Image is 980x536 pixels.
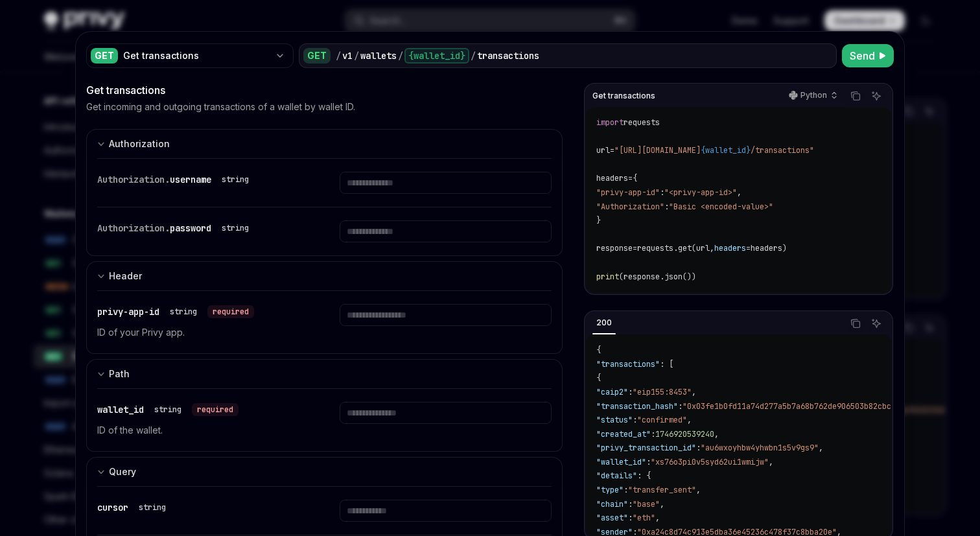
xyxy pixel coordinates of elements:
span: : [624,485,628,495]
span: "transactions" [596,359,660,369]
input: Enter wallet_id [340,402,551,424]
span: Authorization. [97,174,170,185]
div: GET [303,48,331,64]
button: Expand input section [86,359,563,388]
div: Authorization.password [97,220,254,236]
span: Get transactions [592,91,655,101]
p: Get incoming and outgoing transactions of a wallet by wallet ID. [86,100,355,113]
span: username [170,174,211,185]
span: , [737,187,741,198]
span: /transactions" [751,145,814,156]
span: , [660,499,664,509]
div: {wallet_id} [404,48,469,64]
span: : [651,429,655,439]
span: : { [637,471,651,481]
span: { [596,345,601,355]
span: "asset" [596,513,628,523]
span: cursor [97,502,128,513]
div: Header [109,268,142,284]
button: Python [782,85,843,107]
span: "confirmed" [637,415,687,425]
span: "details" [596,471,637,481]
div: v1 [342,49,353,62]
span: "privy_transaction_id" [596,443,696,453]
span: , [819,443,823,453]
span: print [596,272,619,282]
span: : [646,457,651,467]
span: "eip155:8453" [633,387,692,397]
span: "Basic <encoded-value>" [669,202,773,212]
p: Python [800,90,827,100]
div: Get transactions [86,82,563,98]
span: wallet_id [97,404,144,415]
span: password [170,222,211,234]
span: headers [596,173,628,183]
span: , [655,513,660,523]
span: : [ [660,359,673,369]
span: "privy-app-id" [596,187,660,198]
span: , [692,387,696,397]
span: , [687,415,692,425]
div: GET [91,48,118,64]
span: : [628,387,633,397]
span: : [633,415,637,425]
span: import [596,117,624,128]
span: privy-app-id [97,306,159,318]
div: Authorization [109,136,170,152]
span: , [714,429,719,439]
input: Enter cursor [340,500,551,522]
div: Path [109,366,130,382]
span: = [628,173,633,183]
div: cursor [97,500,171,515]
span: , [696,485,701,495]
div: privy-app-id [97,304,254,320]
span: : [664,202,669,212]
p: ID of the wallet. [97,423,309,438]
span: (response.json()) [619,272,696,282]
span: "base" [633,499,660,509]
span: "transfer_sent" [628,485,696,495]
div: / [336,49,341,62]
button: Ask AI [868,315,885,332]
div: required [192,403,239,416]
span: url [596,145,610,156]
span: : [660,187,664,198]
input: Enter username [340,172,551,194]
span: Authorization. [97,222,170,234]
span: : [628,499,633,509]
span: "eth" [633,513,655,523]
span: requests.get(url, [637,243,714,253]
button: Send [842,44,894,67]
div: wallet_id [97,402,239,417]
span: , [769,457,773,467]
div: Authorization.username [97,172,254,187]
span: "status" [596,415,633,425]
input: Enter privy-app-id [340,304,551,326]
span: = [746,243,751,253]
span: "Authorization" [596,202,664,212]
span: {wallet_id} [701,145,751,156]
span: requests [624,117,660,128]
span: } [596,215,601,226]
button: Ask AI [868,87,885,104]
div: 200 [592,315,616,331]
span: headers) [751,243,787,253]
span: response [596,243,633,253]
span: : [678,401,682,412]
span: "transaction_hash" [596,401,678,412]
span: "[URL][DOMAIN_NAME] [614,145,701,156]
button: Copy the contents from the code block [847,87,864,104]
span: "au6wxoyhbw4yhwbn1s5v9gs9" [701,443,819,453]
div: / [398,49,403,62]
button: Expand input section [86,261,563,290]
div: wallets [360,49,397,62]
div: / [354,49,359,62]
div: Query [109,464,136,480]
span: "wallet_id" [596,457,646,467]
span: Send [850,48,875,64]
button: Expand input section [86,457,563,486]
div: required [207,305,254,318]
span: "xs76o3pi0v5syd62ui1wmijw" [651,457,769,467]
button: Expand input section [86,129,563,158]
span: "chain" [596,499,628,509]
